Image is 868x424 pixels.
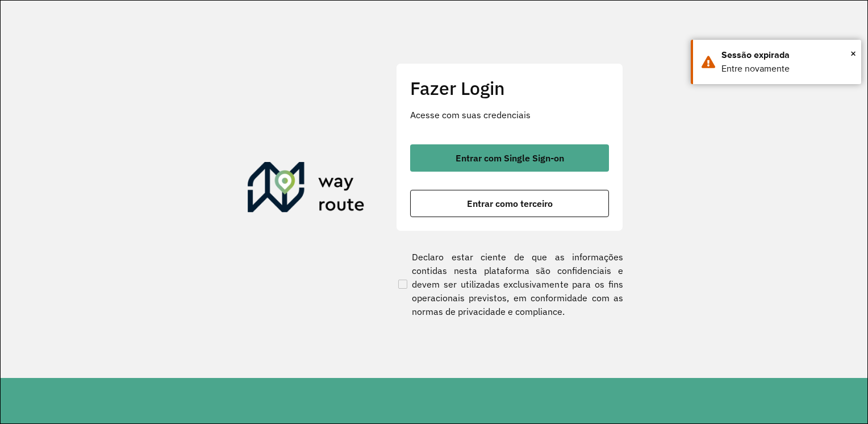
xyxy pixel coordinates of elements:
[456,153,564,163] span: Entrar com Single Sign-on
[850,45,856,62] button: Close
[410,77,609,99] h2: Fazer Login
[410,190,609,217] button: button
[410,144,609,172] button: button
[396,250,623,318] label: Declaro estar ciente de que as informações contidas nesta plataforma são confidenciais e devem se...
[410,108,609,122] p: Acesse com suas credenciais
[721,62,853,76] div: Entre novamente
[721,48,853,62] div: Sessão expirada
[467,199,553,208] span: Entrar como terceiro
[248,162,365,217] img: Roteirizador AmbevTech
[850,45,856,62] span: ×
